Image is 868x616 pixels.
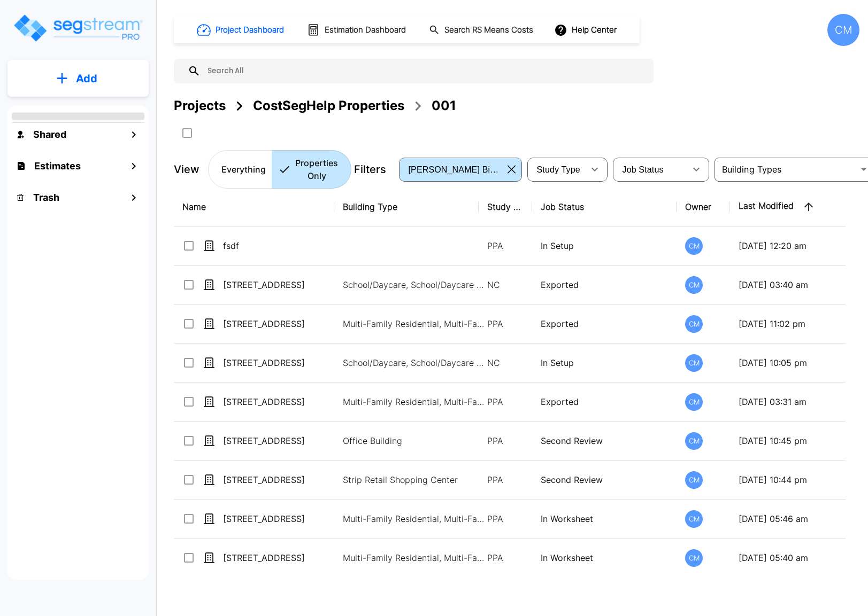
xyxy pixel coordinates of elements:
[541,473,668,486] p: Second Review
[223,356,330,369] p: [STREET_ADDRESS]
[487,512,524,525] p: PPA
[537,165,580,174] span: Study Type
[685,237,703,255] div: CM
[487,395,524,408] p: PPA
[325,24,406,36] h1: Estimation Dashboard
[34,159,81,173] h1: Estimates
[343,473,487,486] p: Strip Retail Shopping Center
[174,188,334,227] th: Name
[7,63,149,94] button: Add
[343,512,487,525] p: Multi-Family Residential, Multi-Family Residential Site
[739,434,839,447] p: [DATE] 10:45 pm
[223,395,330,408] p: [STREET_ADDRESS]
[334,188,479,227] th: Building Type
[685,510,703,528] div: CM
[487,551,524,564] p: PPA
[216,24,284,36] h1: Project Dashboard
[487,356,524,369] p: NC
[541,239,668,252] p: In Setup
[223,512,330,525] p: [STREET_ADDRESS]
[343,356,487,369] p: School/Daycare, School/Daycare Site
[343,551,487,564] p: Multi-Family Residential, Multi-Family Residential, Multi-Family Residential Site
[739,278,839,291] p: [DATE] 03:40 am
[487,473,524,486] p: PPA
[529,154,584,184] div: Select
[685,432,703,450] div: CM
[354,161,386,177] p: Filters
[739,317,839,330] p: [DATE] 11:02 pm
[174,161,199,177] p: View
[176,122,198,144] button: SelectAll
[444,24,533,36] h1: Search RS Means Costs
[541,356,668,369] p: In Setup
[685,354,703,372] div: CM
[33,127,66,142] h1: Shared
[343,317,487,330] p: Multi-Family Residential, Multi-Family Residential, Multi-Family Residential Site
[33,190,59,205] h1: Trash
[343,278,487,291] p: School/Daycare, School/Daycare Site
[487,317,524,330] p: PPA
[303,19,412,41] button: Estimation Dashboard
[343,434,487,447] p: Office Building
[685,393,703,411] div: CM
[730,188,848,227] th: Last Modified
[425,20,539,41] button: Search RS Means Costs
[479,188,532,227] th: Study Type
[827,14,859,46] div: CM
[223,239,330,252] p: fsdf
[739,473,839,486] p: [DATE] 10:44 pm
[76,71,97,87] p: Add
[541,317,668,330] p: Exported
[685,315,703,333] div: CM
[487,239,524,252] p: PPA
[541,395,668,408] p: Exported
[201,59,648,83] input: Search All
[487,434,524,447] p: PPA
[208,150,351,189] div: Platform
[739,551,839,564] p: [DATE] 05:40 am
[739,395,839,408] p: [DATE] 03:31 am
[685,276,703,294] div: CM
[677,188,730,227] th: Owner
[487,278,524,291] p: NC
[343,395,487,408] p: Multi-Family Residential, Multi-Family Residential, Multi-Family Residential Site
[223,317,330,330] p: [STREET_ADDRESS]
[685,471,703,489] div: CM
[272,150,351,189] button: Properties Only
[541,551,668,564] p: In Worksheet
[208,150,272,189] button: Everything
[552,20,621,40] button: Help Center
[541,278,668,291] p: Exported
[432,96,456,115] div: 001
[739,512,839,525] p: [DATE] 05:46 am
[193,18,290,42] button: Project Dashboard
[623,165,664,174] span: Job Status
[223,551,330,564] p: [STREET_ADDRESS]
[718,162,854,177] input: Building Types
[12,13,143,43] img: Logo
[223,278,330,291] p: [STREET_ADDRESS]
[295,157,338,182] p: Properties Only
[221,163,266,176] p: Everything
[615,154,686,184] div: Select
[223,473,330,486] p: [STREET_ADDRESS]
[685,549,703,567] div: CM
[532,188,677,227] th: Job Status
[223,434,330,447] p: [STREET_ADDRESS]
[739,239,839,252] p: [DATE] 12:20 am
[253,96,404,115] div: CostSegHelp Properties
[739,356,839,369] p: [DATE] 10:05 pm
[174,96,226,115] div: Projects
[541,512,668,525] p: In Worksheet
[541,434,668,447] p: Second Review
[401,154,503,184] div: Select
